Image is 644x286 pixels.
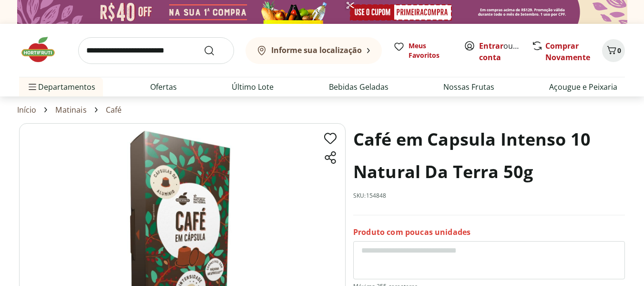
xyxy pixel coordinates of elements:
[353,227,470,237] p: Produto com poucas unidades
[479,41,503,51] a: Entrar
[204,45,226,56] button: Submit Search
[27,75,38,98] button: Menu
[55,106,86,114] a: Matinais
[232,81,274,93] a: Último Lote
[549,81,617,93] a: Açougue e Peixaria
[19,35,67,64] img: Hortifruti
[329,81,388,93] a: Bebidas Geladas
[545,41,590,63] a: Comprar Novamente
[27,75,95,98] span: Departamentos
[479,41,532,63] a: Criar conta
[17,106,37,114] a: Início
[409,41,452,60] span: Meus Favoritos
[245,37,382,64] button: Informe sua localização
[479,40,521,63] span: ou
[353,192,387,200] p: SKU: 154848
[617,46,621,55] span: 0
[443,81,494,93] a: Nossas Frutas
[271,45,362,55] b: Informe sua localização
[78,37,234,64] input: search
[353,123,625,188] h1: Café em Capsula Intenso 10 Natural Da Terra 50g
[602,39,625,62] button: Carrinho
[393,41,452,60] a: Meus Favoritos
[150,81,177,93] a: Ofertas
[106,106,122,114] a: Café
